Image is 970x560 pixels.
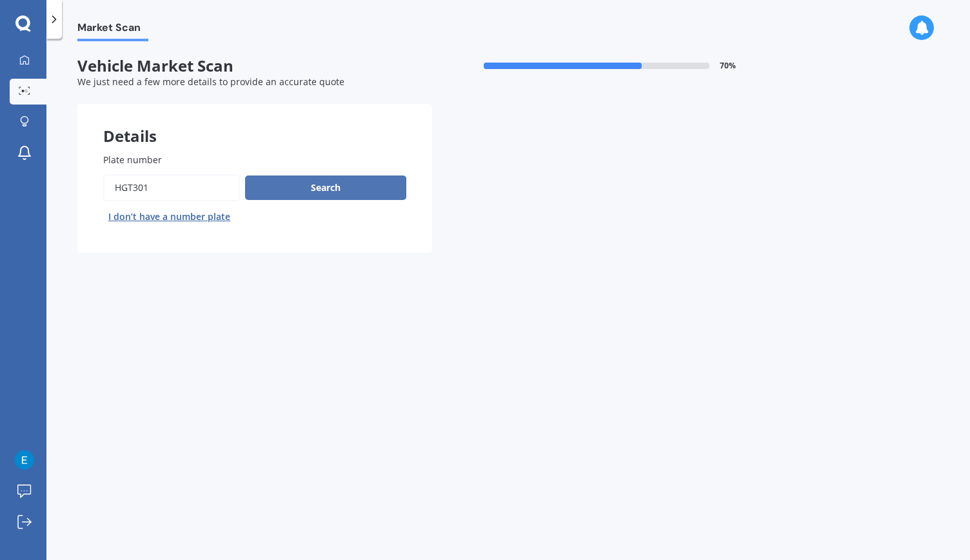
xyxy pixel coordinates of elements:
img: ACg8ocKMcElGsw-2Fp_93J000J9TujA1fv4072YIsdrM8xNm9gRgWg=s96-c [15,450,34,470]
span: 70 % [720,61,736,70]
span: We just need a few more details to provide an accurate quote [77,75,344,88]
span: Vehicle Market Scan [77,57,432,75]
button: Search [245,175,406,200]
div: Details [77,104,432,143]
button: I don’t have a number plate [103,206,235,227]
span: Plate number [103,154,162,166]
span: Market Scan [77,21,148,39]
input: Enter plate number [103,174,240,201]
